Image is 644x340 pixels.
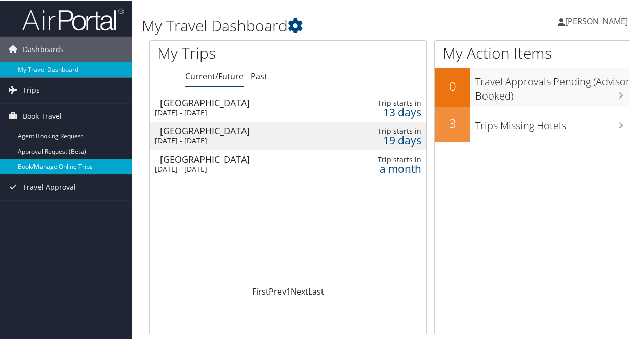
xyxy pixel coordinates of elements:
[362,135,421,144] div: 19 days
[157,41,303,63] h1: My Trips
[435,77,470,94] h2: 0
[475,69,630,102] h3: Travel Approvals Pending (Advisor Booked)
[22,7,124,30] img: airportal-logo.png
[160,125,331,134] div: [GEOGRAPHIC_DATA]
[362,126,421,135] div: Trip starts in
[185,70,244,81] a: Current/Future
[475,113,630,132] h3: Trips Missing Hotels
[435,67,630,106] a: 0Travel Approvals Pending (Advisor Booked)
[362,163,421,172] div: a month
[308,285,324,296] a: Last
[252,285,269,296] a: First
[155,107,326,116] div: [DATE] - [DATE]
[160,97,331,106] div: [GEOGRAPHIC_DATA]
[565,15,628,26] span: [PERSON_NAME]
[23,103,62,128] span: Book Travel
[23,174,76,199] span: Travel Approval
[435,106,630,141] a: 3Trips Missing Hotels
[435,41,630,63] h1: My Action Items
[251,70,267,81] a: Past
[362,154,421,163] div: Trip starts in
[160,154,331,163] div: [GEOGRAPHIC_DATA]
[142,14,472,35] h1: My Travel Dashboard
[291,285,308,296] a: Next
[269,285,286,296] a: Prev
[362,98,421,107] div: Trip starts in
[23,36,64,61] span: Dashboards
[362,107,421,116] div: 13 days
[155,164,326,173] div: [DATE] - [DATE]
[155,135,326,144] div: [DATE] - [DATE]
[23,77,40,102] span: Trips
[558,5,638,35] a: [PERSON_NAME]
[435,114,470,131] h2: 3
[286,285,291,296] a: 1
